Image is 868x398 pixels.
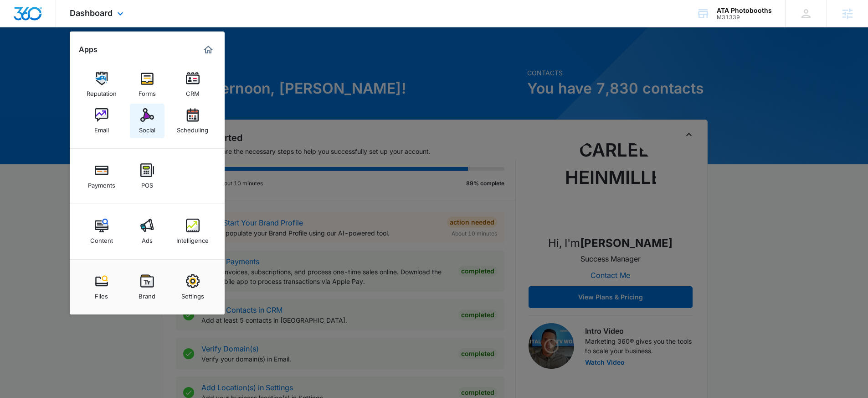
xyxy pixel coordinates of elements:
[139,288,155,300] div: Brand
[130,159,164,194] a: POS
[84,214,119,249] a: Content
[130,270,164,304] a: Brand
[84,159,119,194] a: Payments
[139,122,155,134] div: Social
[176,232,209,244] div: Intelligence
[70,8,113,18] span: Dashboard
[175,104,210,138] a: Scheduling
[717,7,772,14] div: account name
[142,232,153,244] div: Ads
[175,214,210,249] a: Intelligence
[186,85,200,97] div: CRM
[717,14,772,21] div: account id
[90,232,113,244] div: Content
[84,67,119,102] a: Reputation
[79,45,98,54] h2: Apps
[95,288,108,300] div: Files
[84,270,119,304] a: Files
[130,104,164,138] a: Social
[201,42,216,57] a: Marketing 360® Dashboard
[94,122,109,134] div: Email
[88,177,115,189] div: Payments
[175,67,210,102] a: CRM
[130,214,164,249] a: Ads
[87,85,117,97] div: Reputation
[141,177,153,189] div: POS
[130,67,164,102] a: Forms
[175,270,210,304] a: Settings
[84,104,119,138] a: Email
[181,288,204,300] div: Settings
[177,122,208,134] div: Scheduling
[139,85,156,97] div: Forms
